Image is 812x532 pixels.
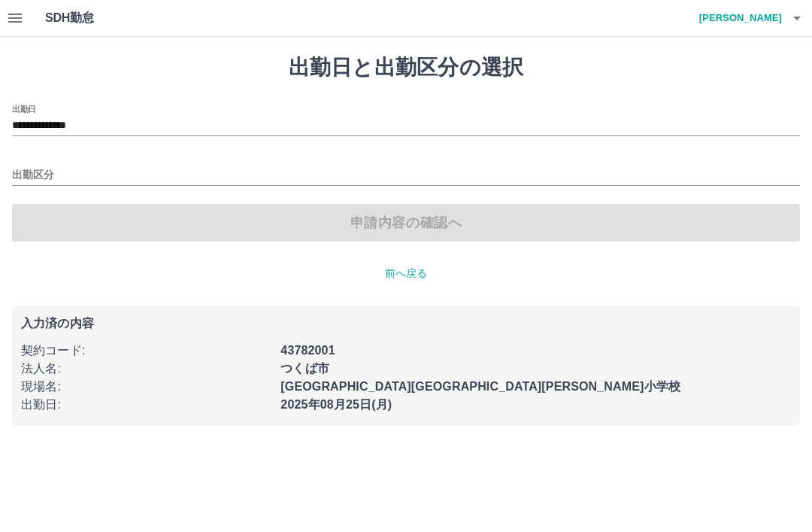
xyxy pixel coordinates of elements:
[280,344,335,357] b: 43782001
[280,362,329,375] b: つくば市
[12,103,36,114] label: 出勤日
[280,398,392,411] b: 2025年08月25日(月)
[21,378,271,396] p: 現場名 :
[280,380,680,393] b: [GEOGRAPHIC_DATA][GEOGRAPHIC_DATA][PERSON_NAME]小学校
[21,360,271,378] p: 法人名 :
[21,396,271,414] p: 出勤日 :
[21,318,791,330] p: 入力済の内容
[12,266,800,281] p: 前へ戻る
[21,342,271,360] p: 契約コード :
[12,55,800,81] h1: 出勤日と出勤区分の選択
